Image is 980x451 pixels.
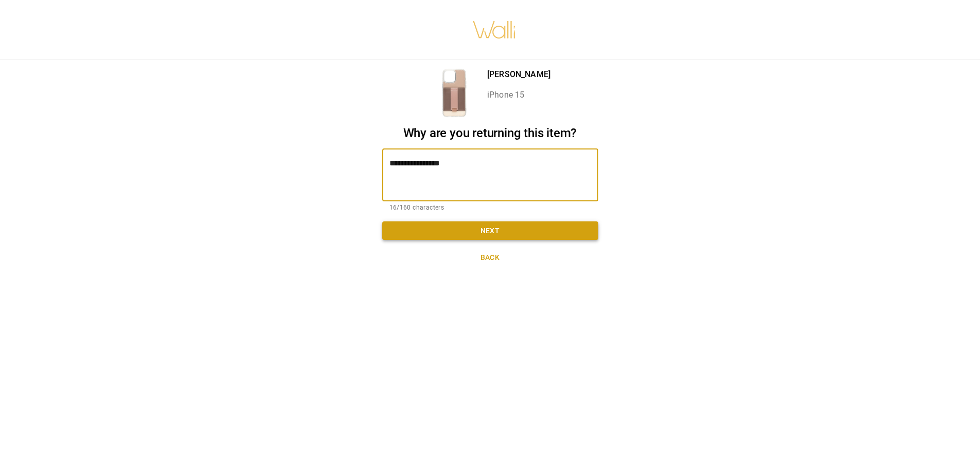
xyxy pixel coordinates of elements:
[472,8,516,52] img: walli-inc.myshopify.com
[382,126,598,141] h2: Why are you returning this item?
[487,89,550,101] p: iPhone 15
[389,203,591,213] p: 16/160 characters
[487,68,550,81] p: [PERSON_NAME]
[382,221,598,240] button: Next
[382,248,598,267] button: Back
